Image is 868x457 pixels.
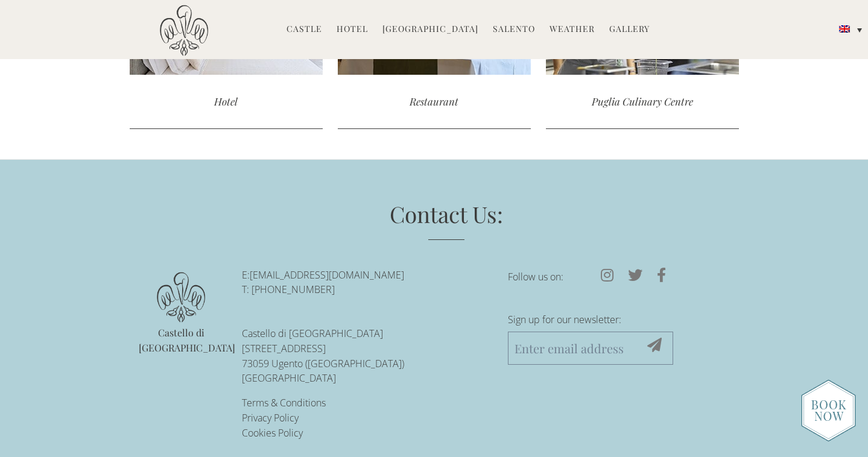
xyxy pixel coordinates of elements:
img: logo.png [157,272,205,323]
p: Castello di [GEOGRAPHIC_DATA] [139,326,224,356]
a: Terms & Conditions [242,396,326,409]
a: [EMAIL_ADDRESS][DOMAIN_NAME] [250,268,404,282]
div: Puglia Culinary Centre [546,75,739,128]
a: Cookies Policy [242,426,303,440]
a: The Beaches of Salento [446,61,546,75]
a: Castle [287,23,322,37]
p: Follow us on: [508,268,673,286]
div: Hotel [130,75,323,128]
label: Sign up for our newsletter: [508,310,673,332]
a: Hotel [337,23,368,37]
img: new-booknow.png [801,379,856,442]
a: Salento Top 10 Must-See [325,61,431,75]
a: Weather [550,23,595,37]
p: E: T: [PHONE_NUMBER] [242,268,490,298]
h3: Contact Us: [172,198,721,240]
a: Gallery [609,23,650,37]
a: Newsletters [560,61,611,75]
img: English [839,25,850,33]
div: Restaurant [338,75,531,128]
p: Castello di [GEOGRAPHIC_DATA] [STREET_ADDRESS] 73059 Ugento ([GEOGRAPHIC_DATA]) [GEOGRAPHIC_DATA] [242,326,490,386]
a: [GEOGRAPHIC_DATA] [382,23,478,37]
input: Enter email address [508,332,673,365]
a: Privacy Policy [242,411,299,424]
img: Castello di Ugento [160,5,208,56]
a: Salento [493,23,535,37]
